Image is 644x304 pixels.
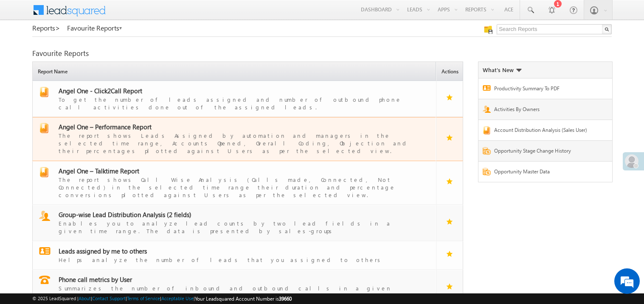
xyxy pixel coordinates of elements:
a: Account Distribution Analysis (Sales User) [494,126,593,136]
div: Favourite Reports [32,50,612,57]
img: Report [483,126,491,134]
a: Reports> [32,24,60,32]
span: Angel One – Talktime Report [59,167,139,175]
a: Terms of Service [127,296,160,301]
img: Report [483,106,491,113]
img: Report [483,85,491,91]
img: report [39,87,49,97]
img: Report [483,147,491,155]
span: Phone call metrics by User [59,275,132,284]
img: What's new [516,69,522,72]
a: About [79,296,91,301]
span: > [55,23,60,33]
a: report Angel One – Talktime ReportThe report shows Call Wise Analysis (Calls made, Connected, Not... [37,167,432,199]
a: Contact Support [92,296,126,301]
span: © 2025 LeadSquared | | | | | [32,295,292,303]
span: Group-wise Lead Distribution Analysis (2 fields) [59,210,191,219]
a: report Phone call metrics by UserSummarizes the number of inbound and outbound calls in a given t... [37,276,432,300]
a: Activities By Owners [494,106,593,115]
img: report [39,211,50,221]
img: report [39,167,49,177]
div: What's New [483,66,522,74]
img: report [39,276,50,284]
span: Angel One – Performance Report [59,123,152,131]
input: Search Reports [497,24,612,34]
a: report Group-wise Lead Distribution Analysis (2 fields)Enables you to analyze lead counts by two ... [37,211,432,235]
div: Summarizes the number of inbound and outbound calls in a given timeperiod by users [59,284,420,300]
a: Favourite Reports [67,24,123,32]
a: Opportunity Stage Change History [494,147,593,157]
div: Helps analyze the number of leads that you assigned to others [59,255,420,264]
a: Opportunity Master Data [494,168,593,178]
a: report Leads assigned by me to othersHelps analyze the number of leads that you assigned to others [37,247,432,264]
div: Enables you to analyze lead counts by two lead fields in a given time range. The data is presente... [59,219,420,235]
span: Angel One - Click2Call Report [59,86,142,95]
div: To get the number of leads assigned and number of outbound phone call activities done out of the ... [59,95,420,111]
a: Acceptable Use [161,296,194,301]
div: The report shows Leads Assigned by automation and managers in the selected time range, Accounts O... [59,131,420,155]
span: Leads assigned by me to others [59,247,147,255]
span: Your Leadsquared Account Number is [195,296,292,302]
a: Productivity Summary To PDF [494,85,593,95]
a: report Angel One – Performance ReportThe report shows Leads Assigned by automation and managers i... [37,123,432,155]
span: Report Name [35,63,436,81]
div: The report shows Call Wise Analysis (Calls made, Connected, Not Connected) in the selected time r... [59,175,420,199]
a: report Angel One - Click2Call ReportTo get the number of leads assigned and number of outbound ph... [37,87,432,111]
span: Actions [439,63,463,81]
img: report [39,123,49,133]
img: report [39,247,51,255]
img: Report [483,168,491,176]
img: Manage all your saved reports! [484,25,492,34]
span: 39660 [279,296,292,302]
